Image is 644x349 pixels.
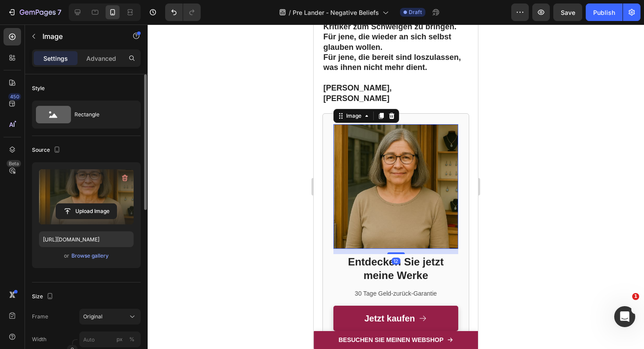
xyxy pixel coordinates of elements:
[32,144,62,156] div: Source
[129,335,134,343] div: %
[127,334,137,345] button: px
[314,24,478,349] iframe: Design area
[83,313,103,321] span: Original
[8,93,21,100] div: 450
[561,9,575,16] span: Save
[293,8,379,17] span: Pre Lander - Negative Beliefs
[409,8,422,16] span: Draft
[86,54,116,63] p: Advanced
[79,309,141,325] button: Original
[43,54,68,63] p: Settings
[64,251,69,261] span: or
[32,335,46,343] label: Width
[289,8,291,17] span: /
[586,3,623,21] button: Publish
[71,252,109,260] div: Browse gallery
[74,105,128,125] div: Rectangle
[71,251,109,260] button: Browse gallery
[7,160,21,167] div: Beta
[593,8,615,17] div: Publish
[42,31,117,42] p: Image
[32,291,55,303] div: Size
[32,313,48,321] label: Frame
[4,3,65,21] button: 7
[79,332,141,347] input: px%
[632,293,639,300] span: 1
[117,335,123,343] div: px
[57,7,61,17] p: 7
[39,231,134,247] input: https://example.com/image.jpg
[56,203,117,219] button: Upload Image
[165,3,201,21] div: Undo/Redo
[114,334,125,345] button: %
[614,306,635,327] iframe: Intercom live chat
[553,3,582,21] button: Save
[32,84,45,92] div: Style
